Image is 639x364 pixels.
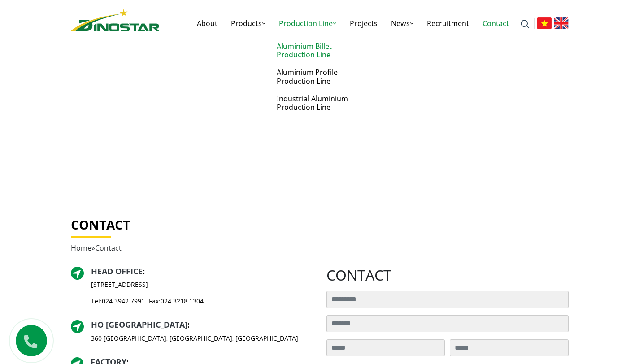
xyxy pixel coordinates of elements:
p: [STREET_ADDRESS] [91,280,204,289]
a: Products [224,9,272,38]
h2: contact [326,267,569,284]
img: logo [71,9,160,31]
a: Projects [343,9,384,38]
a: Aluminium Profile Production Line [272,64,362,90]
p: Tel: - Fax: [91,296,204,306]
a: 024 3942 7991 [102,297,145,305]
a: Contact [476,9,516,38]
a: 024 3218 1304 [161,297,204,305]
a: Production Line [272,9,343,38]
h2: : [91,320,298,330]
a: HO [GEOGRAPHIC_DATA] [91,319,187,330]
a: Recruitment [420,9,476,38]
a: Industrial Aluminium Production Line [272,90,362,116]
h1: Contact [71,217,569,233]
img: search [521,20,530,29]
span: Contact [95,243,122,253]
img: Tiếng Việt [537,17,552,29]
span: » [71,243,122,253]
img: English [554,17,569,29]
a: About [190,9,224,38]
img: directer [71,267,84,280]
img: directer [71,320,84,333]
h2: : [91,267,204,277]
p: 360 [GEOGRAPHIC_DATA], [GEOGRAPHIC_DATA], [GEOGRAPHIC_DATA] [91,334,298,343]
a: Home [71,243,91,253]
a: News [384,9,420,38]
a: Head Office [91,266,143,277]
a: Aluminium Billet Production Line [272,38,362,64]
